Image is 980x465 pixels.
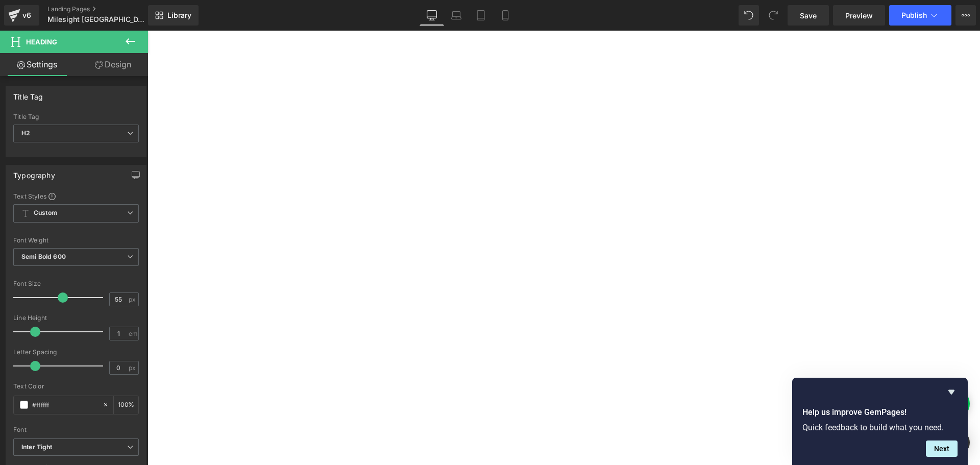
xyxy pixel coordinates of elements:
span: Preview [845,10,873,21]
a: Laptop [444,5,469,26]
h2: Help us improve GemPages! [802,406,958,419]
button: Next question [926,440,958,457]
span: Save [800,10,817,21]
span: em [129,330,137,337]
div: Typography [13,165,55,180]
span: Publish [901,11,927,19]
div: % [114,396,138,414]
div: Title Tag [13,113,139,120]
span: Heading [26,38,57,46]
input: Color [32,399,97,410]
div: Font Weight [13,237,139,244]
button: More [955,5,976,26]
button: Redo [763,5,783,26]
i: Inter Tight [21,443,53,452]
div: Help us improve GemPages! [802,386,958,457]
a: v6 [4,5,39,26]
a: Desktop [420,5,444,26]
a: Preview [833,5,885,26]
button: Publish [889,5,951,26]
a: Tablet [469,5,493,26]
p: Quick feedback to build what you need. [802,423,958,432]
button: Hide survey [945,386,958,398]
div: Text Styles [13,192,139,200]
div: Font Size [13,280,139,287]
div: Title Tag [13,87,43,101]
div: Line Height [13,314,139,322]
div: v6 [20,9,33,22]
span: Library [167,11,191,20]
span: Milesight [GEOGRAPHIC_DATA] | Authorized Partner by Riverplus [47,15,145,23]
b: Custom [34,209,57,217]
a: New Library [148,5,199,26]
b: Semi Bold 600 [21,253,66,260]
a: Landing Pages [47,5,165,13]
a: Design [76,53,150,76]
div: Text Color [13,383,139,390]
div: Font [13,426,139,433]
div: Letter Spacing [13,349,139,356]
button: Undo [739,5,759,26]
span: px [129,296,137,303]
b: H2 [21,129,30,137]
span: px [129,364,137,371]
a: Mobile [493,5,518,26]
